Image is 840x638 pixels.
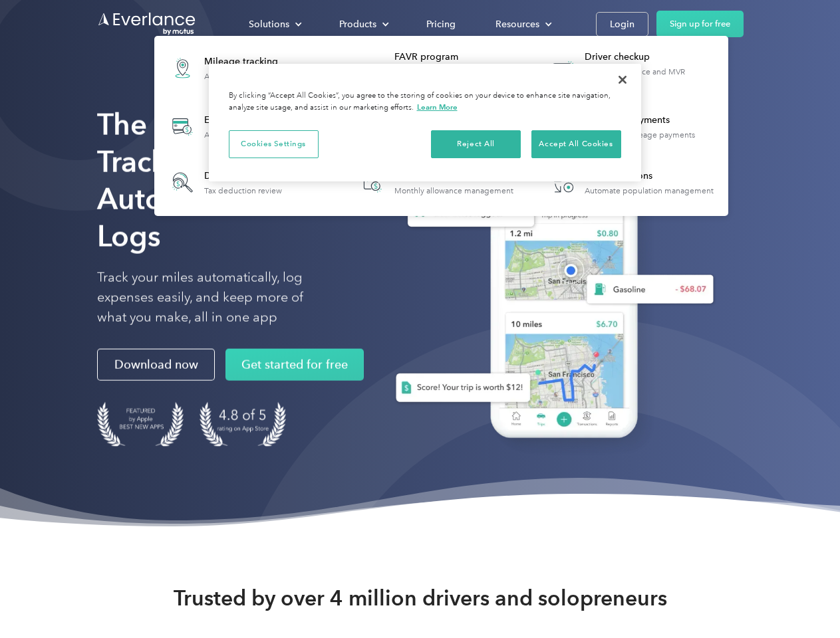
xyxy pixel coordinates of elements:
div: Mileage tracking [204,55,291,68]
div: Pricing [426,16,456,33]
div: Automate population management [585,186,714,195]
button: Cookies Settings [229,130,319,158]
button: Reject All [431,130,521,158]
div: Tax deduction review [204,186,282,195]
a: More information about your privacy, opens in a new tab [417,102,458,112]
div: Driver checkup [585,51,721,64]
div: By clicking “Accept All Cookies”, you agree to the storing of cookies on your device to enhance s... [229,90,621,114]
img: Badge for Featured by Apple Best New Apps [97,402,184,447]
div: Cookie banner [209,64,641,181]
div: FAVR program [394,51,531,64]
div: Resources [495,16,539,33]
a: Go to homepage [97,11,197,37]
div: Privacy [209,64,641,181]
div: Products [326,13,400,36]
div: Expense tracking [204,114,300,127]
div: Products [339,16,376,33]
img: 4.9 out of 5 stars on the app store [200,402,286,447]
p: Track your miles automatically, log expenses easily, and keep more of what you make, all in one app [97,268,335,328]
a: Deduction finderTax deduction review [161,161,289,204]
a: Mileage trackingAutomatic mileage logs [161,44,297,92]
a: Pricing [413,13,469,36]
a: Sign up for free [656,11,744,37]
div: Login [610,16,634,33]
div: HR Integrations [585,169,714,183]
div: Automatic mileage logs [204,72,291,81]
a: Accountable planMonthly allowance management [351,161,520,204]
img: Everlance, mileage tracker app, expense tracking app [374,126,724,458]
a: HR IntegrationsAutomate population management [541,161,720,204]
div: Deduction finder [204,169,282,183]
a: FAVR programFixed & Variable Rate reimbursement design & management [351,44,531,92]
div: Resources [482,13,563,36]
div: License, insurance and MVR verification [585,67,721,86]
div: Solutions [249,16,289,33]
div: Solutions [235,13,313,36]
a: Expense trackingAutomatic transaction logs [161,102,307,151]
a: Driver checkupLicense, insurance and MVR verification [541,44,722,92]
div: Monthly allowance management [394,186,513,195]
button: Accept All Cookies [531,130,621,158]
button: Close [608,65,637,94]
a: Login [596,12,648,37]
a: Download now [97,349,215,381]
a: Get started for free [225,349,364,381]
nav: Products [154,36,728,216]
strong: Trusted by over 4 million drivers and solopreneurs [174,585,667,611]
div: Automatic transaction logs [204,130,300,140]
